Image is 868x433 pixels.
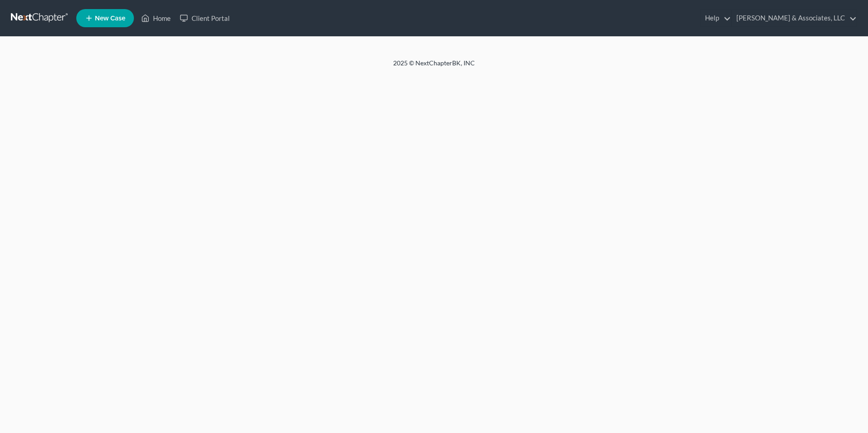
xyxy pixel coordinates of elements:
[732,10,857,26] a: [PERSON_NAME] & Associates, LLC
[700,10,731,26] a: Help
[137,10,175,26] a: Home
[76,9,134,27] new-legal-case-button: New Case
[175,59,693,75] div: 2025 © NextChapterBK, INC
[175,10,234,26] a: Client Portal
